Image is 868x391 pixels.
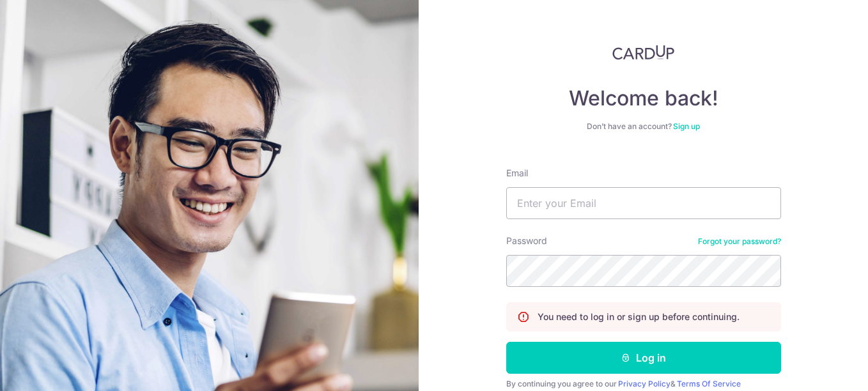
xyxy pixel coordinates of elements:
[506,121,781,132] div: Don’t have an account?
[612,45,675,60] img: CardUp Logo
[698,236,781,247] a: Forgot your password?
[673,121,700,131] a: Sign up
[506,234,547,247] label: Password
[506,167,528,180] label: Email
[506,86,781,111] h4: Welcome back!
[506,342,781,374] button: Log in
[538,310,740,323] p: You need to log in or sign up before continuing.
[677,379,741,388] a: Terms Of Service
[506,187,781,219] input: Enter your Email
[506,379,781,389] div: By continuing you agree to our &
[618,379,670,388] a: Privacy Policy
